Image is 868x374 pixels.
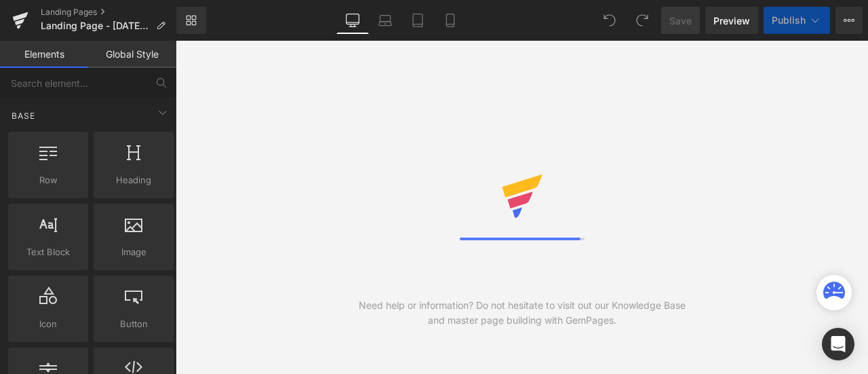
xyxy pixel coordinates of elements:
[349,298,695,328] div: Need help or information? Do not hesitate to visit out our Knowledge Base and master page buildin...
[822,328,854,360] div: Open Intercom Messenger
[669,14,692,28] span: Save
[629,7,656,34] button: Redo
[434,7,467,34] a: Mobile
[772,15,806,26] span: Publish
[369,7,401,34] a: Laptop
[98,317,170,331] span: Button
[12,245,84,259] span: Text Block
[835,7,863,34] button: More
[596,7,623,34] button: Undo
[176,7,206,34] a: New Library
[401,7,434,34] a: Tablet
[12,173,84,187] span: Row
[10,109,37,122] span: Base
[41,20,151,31] span: Landing Page - [DATE] 18:48:55
[336,7,369,34] a: Desktop
[12,317,84,331] span: Icon
[705,7,758,34] a: Preview
[713,14,750,28] span: Preview
[764,7,830,34] button: Publish
[88,41,176,68] a: Global Style
[98,245,170,259] span: Image
[98,173,170,187] span: Heading
[41,7,176,18] a: Landing Pages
